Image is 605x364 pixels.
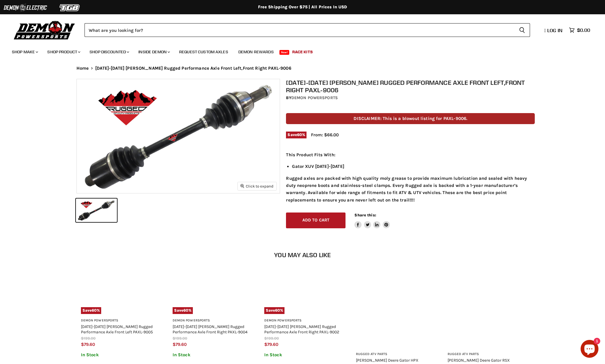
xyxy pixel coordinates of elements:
inbox-online-store-chat: Shopify online store chat [579,340,600,359]
nav: Breadcrumbs [65,66,541,71]
button: Add to cart [286,213,346,228]
span: 60 [275,308,280,313]
h1: [DATE]-[DATE] [PERSON_NAME] Rugged Performance Axle Front Left,Front Right PAXL-9006 [286,79,535,94]
img: 2012-2012 John Deere Rugged Performance Axle Front Left,Front Right PAXL-9006 [77,79,280,193]
a: Save60% [173,271,249,314]
span: Save % [173,307,193,314]
span: Demon Powersports [81,318,158,323]
p: In Stock [81,352,158,357]
a: Shop Make [7,46,42,58]
aside: Share this: [354,213,390,228]
span: Demon Powersports [264,318,341,323]
a: Log in [542,28,566,33]
span: Rugged ATV Parts [356,352,433,357]
img: Demon Powersports [12,19,77,40]
form: Product [85,23,530,37]
p: In Stock [264,352,341,357]
div: Free Shipping Over $75 | All Prices In USD [65,4,541,10]
span: $0.00 [577,27,590,33]
span: Save % [286,132,307,138]
p: In Stock [173,352,249,357]
a: Shop Discounted [85,46,133,58]
span: Save % [81,307,101,314]
a: Save60% [81,271,158,314]
a: IMAGE [448,271,524,348]
p: DISCLAIMER: This is a blowout listing for PAXL-9006. [286,113,535,124]
span: $79.60 [173,342,187,347]
a: Request Custom Axles [175,46,233,58]
img: TGB Logo 2 [48,2,92,13]
span: From: $66.00 [311,132,339,138]
ul: Main menu [7,43,589,58]
span: Share this: [354,213,376,217]
a: $0.00 [566,26,593,35]
a: IMAGE [356,271,433,348]
span: 60 [297,132,302,137]
span: Rugged ATV Parts [448,352,524,357]
span: Demon Powersports [173,318,249,323]
span: Log in [547,27,562,33]
span: $199.00 [264,336,279,340]
a: Demon Powersports [291,95,338,100]
span: Click to expand [240,184,273,188]
a: Race Kits [288,46,317,58]
a: [DATE]-[DATE] [PERSON_NAME] Rugged Performance Axle Front Left PAXL-9005 [81,324,153,334]
span: $199.00 [81,336,96,340]
a: Home [76,66,89,71]
a: Shop Product [43,46,84,58]
span: $79.60 [264,342,278,347]
span: $79.60 [81,342,95,347]
span: 60 [183,308,188,313]
h2: You may also like [76,251,529,258]
img: Demon Electric Logo 2 [3,2,48,13]
span: 60 [92,308,97,313]
a: [DATE]-[DATE] [PERSON_NAME] Rugged Performance Axle Front Right PAXL-9002 [264,324,339,334]
a: Demon Rewards [234,46,278,58]
span: Add to cart [302,218,330,223]
button: Search [514,23,530,37]
li: Gator XUV [DATE]-[DATE] [292,163,535,170]
span: New! [279,50,290,55]
a: Save60% [264,271,341,314]
a: Inside Demon [134,46,173,58]
span: Save % [264,307,285,314]
a: [DATE]-[DATE] [PERSON_NAME] Rugged Performance Axle Front Right PAXL-9004 [173,324,248,334]
span: [DATE]-[DATE] [PERSON_NAME] Rugged Performance Axle Front Left,Front Right PAXL-9006 [95,66,291,71]
div: Rugged axles are packed with high quality moly grease to provide maximum lubrication and sealed w... [286,151,535,204]
span: $199.00 [173,336,187,340]
input: Search [85,23,514,37]
button: Click to expand [238,182,276,190]
button: 2012-2012 John Deere Rugged Performance Axle Front Left,Front Right PAXL-9006 thumbnail [76,199,117,222]
div: by [286,95,535,101]
p: This Product Fits With: [286,151,535,158]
